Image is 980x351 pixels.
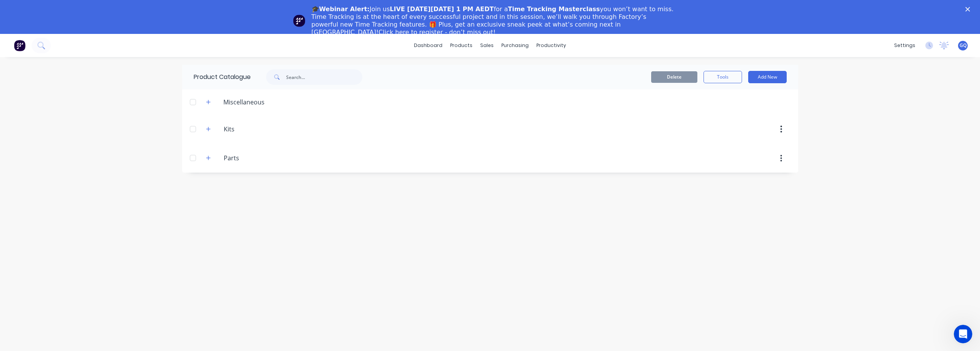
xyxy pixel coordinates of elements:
[508,5,600,13] b: Time Tracking Masterclass
[410,40,446,51] a: dashboard
[312,5,370,13] b: 🎓Webinar Alert:
[651,71,697,83] button: Delete
[748,71,787,83] button: Add New
[379,29,496,36] a: Click here to register - don’t miss out!
[476,40,498,51] div: sales
[182,65,251,89] div: Product Catalogue
[960,42,967,49] span: GQ
[498,40,533,51] div: purchasing
[217,97,271,107] div: Miscellaneous
[890,40,919,51] div: settings
[286,69,362,85] input: Search...
[293,15,305,27] img: Profile image for Team
[704,71,742,83] button: Tools
[965,7,973,12] div: Close
[954,325,972,343] iframe: Intercom live chat
[533,40,570,51] div: productivity
[446,40,476,51] div: products
[312,5,675,36] div: Join us for a you won’t want to miss. Time Tracking is at the heart of every successful project a...
[14,40,25,51] img: Factory
[224,124,315,134] input: Enter category name
[224,153,315,163] input: Enter category name
[390,5,494,13] b: LIVE [DATE][DATE] 1 PM AEDT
